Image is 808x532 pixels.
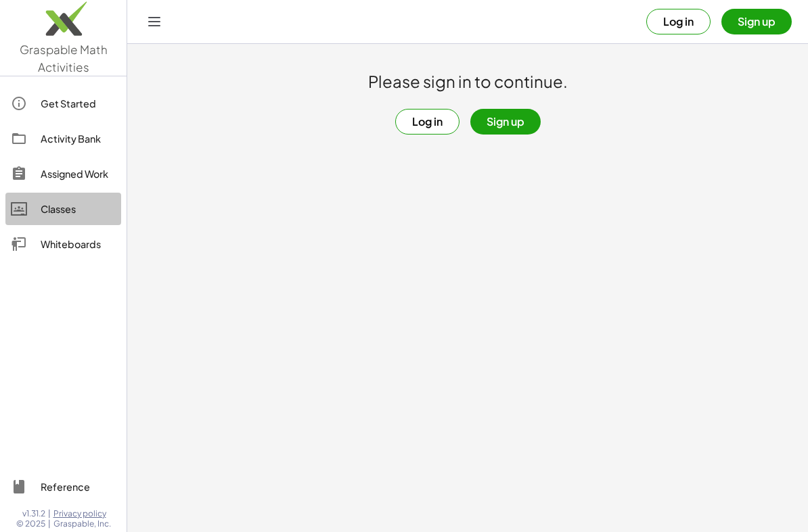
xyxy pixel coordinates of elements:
span: Graspable Math Activities [20,42,108,74]
button: Sign up [470,109,541,135]
div: Get Started [41,95,116,112]
button: Log in [395,109,459,135]
div: Classes [41,201,116,217]
span: v1.31.2 [22,508,45,519]
div: Activity Bank [41,130,116,147]
a: Privacy policy [53,508,111,519]
a: Assigned Work [5,158,121,190]
span: | [48,518,51,529]
a: Reference [5,470,121,503]
button: Log in [646,9,711,34]
div: Reference [41,479,116,495]
span: Graspable, Inc. [53,518,111,529]
span: | [48,508,51,519]
div: Whiteboards [41,236,116,252]
div: Assigned Work [41,166,116,182]
a: Activity Bank [5,122,121,155]
a: Classes [5,193,121,225]
button: Sign up [721,9,792,34]
span: © 2025 [16,518,45,529]
h1: Please sign in to continue. [368,71,568,93]
button: Toggle navigation [143,11,165,32]
a: Get Started [5,87,121,120]
a: Whiteboards [5,228,121,260]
